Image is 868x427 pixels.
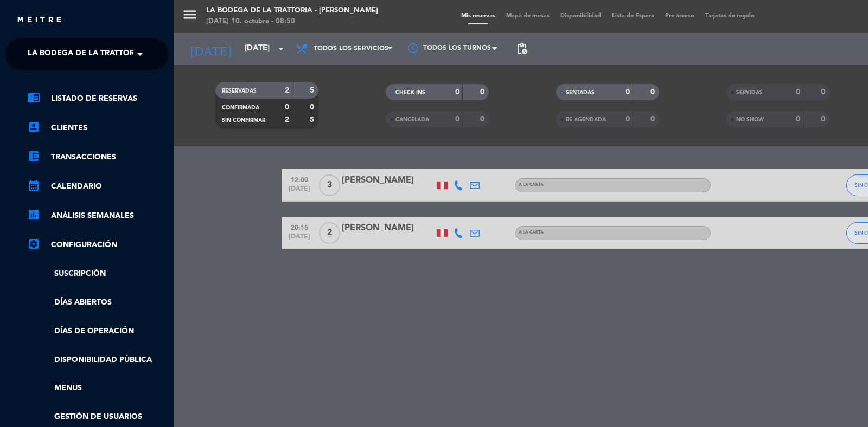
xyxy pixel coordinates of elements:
[16,16,62,24] img: MEITRE
[27,411,168,423] a: Gestión de usuarios
[27,179,40,192] i: calendar_month
[27,151,168,164] a: account_balance_walletTransacciones
[28,43,212,66] span: La Bodega de la Trattoria - [PERSON_NAME]
[27,209,168,222] a: assessmentANÁLISIS SEMANALES
[27,121,168,134] a: account_boxClientes
[27,120,40,133] i: account_box
[27,150,40,163] i: account_balance_wallet
[27,238,168,251] a: Configuración
[27,91,40,104] i: chrome_reader_mode
[27,92,168,105] a: chrome_reader_modeListado de Reservas
[27,296,168,309] a: Días abiertos
[27,237,40,250] i: settings_applications
[27,208,40,221] i: assessment
[27,325,168,338] a: Días de Operación
[27,354,168,366] a: Disponibilidad pública
[27,268,168,280] a: Suscripción
[27,180,168,193] a: calendar_monthCalendario
[27,382,168,394] a: Menus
